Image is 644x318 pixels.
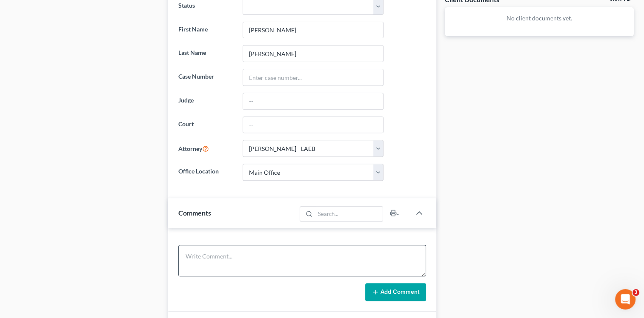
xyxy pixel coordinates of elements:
[315,207,383,221] input: Search...
[243,117,383,133] input: --
[174,45,238,62] label: Last Name
[174,93,238,110] label: Judge
[174,140,238,157] label: Attorney
[174,116,238,133] label: Court
[174,164,238,181] label: Office Location
[243,22,383,38] input: Enter First Name...
[174,69,238,86] label: Case Number
[365,283,426,301] button: Add Comment
[174,22,238,39] label: First Name
[243,69,383,85] input: Enter case number...
[633,289,639,296] span: 3
[178,209,211,217] span: Comments
[615,289,635,309] iframe: Intercom live chat
[243,45,383,62] input: Enter Last Name...
[243,93,383,109] input: --
[452,14,627,23] p: No client documents yet.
